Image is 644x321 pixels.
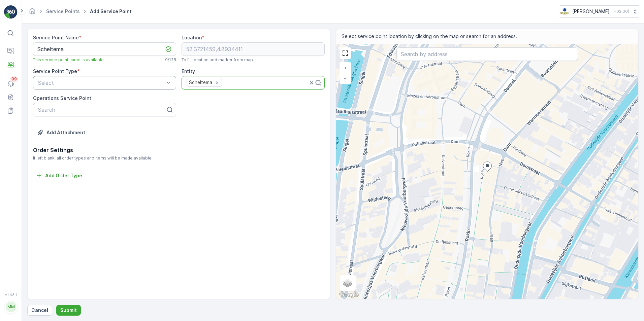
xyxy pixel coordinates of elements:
a: Layers [340,276,355,290]
div: Scheltema [187,79,213,86]
a: Homepage [29,10,36,16]
button: Add Order Type [33,172,85,180]
label: Operations Service Point [33,95,91,101]
button: Submit [56,305,81,316]
span: Select service point location by clicking on the map or search for an address. [342,33,517,40]
a: View Fullscreen [340,48,350,58]
p: Cancel [31,307,48,314]
label: Service Point Type [33,68,77,74]
p: [PERSON_NAME] [572,8,610,15]
div: Remove Scheltema [214,80,221,86]
img: basis-logo_rgb2x.png [560,8,570,15]
span: This service point name is available [33,57,104,63]
p: 99 [11,76,17,82]
span: To fill location add marker from map [182,57,253,63]
img: logo [4,5,18,19]
button: Cancel [27,305,52,316]
img: Google [338,290,360,299]
label: Location [182,35,202,40]
div: MM [6,301,17,312]
button: Upload File [33,127,89,138]
p: Add Order Type [45,172,82,179]
a: Zoom Out [340,73,350,83]
a: Service Points [46,8,80,14]
label: Entity [182,68,195,74]
span: If left blank, all order types and Items will be made available. [33,155,325,161]
p: Submit [60,307,77,314]
p: 9 / 128 [165,57,176,63]
p: Add Attachment [46,129,85,136]
input: Search by address [396,47,578,61]
span: v 1.48.1 [4,293,18,297]
span: + [344,65,347,71]
span: Add Service Point [89,8,133,15]
p: ( +02:00 ) [612,9,629,14]
a: Zoom In [340,63,350,73]
p: Search [38,106,166,114]
a: 99 [4,77,18,91]
a: Open this area in Google Maps (opens a new window) [338,290,360,299]
span: − [344,75,347,81]
p: Select [38,79,164,87]
button: MM [4,298,18,316]
button: [PERSON_NAME](+02:00) [560,5,639,17]
p: Order Settings [33,146,325,154]
label: Service Point Name [33,35,79,40]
